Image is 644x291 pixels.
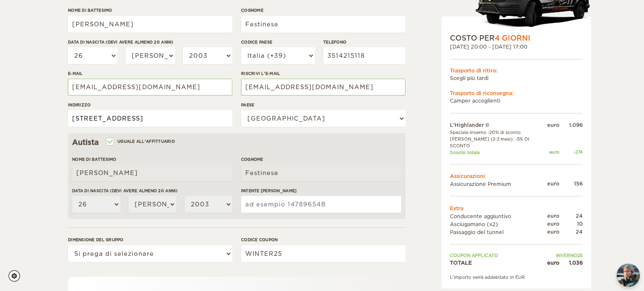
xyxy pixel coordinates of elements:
[450,150,480,155] font: Sconto totale
[569,121,583,128] font: 1.096
[450,98,500,104] font: Camper accoglienti
[241,237,278,242] font: Codice coupon
[577,221,583,227] font: 10
[241,79,405,95] input: ad esempio esempio@esempio.com
[450,34,495,42] font: COSTO PER
[241,157,263,162] font: Cognome
[576,229,583,235] font: 24
[547,229,559,235] font: euro
[450,205,463,211] font: Extra
[8,270,26,282] a: Impostazioni dei cookie
[450,173,485,179] font: Assicurazioni
[450,90,514,96] font: Trasporto di riconsegna:
[450,136,529,148] font: [PERSON_NAME] (2-3 mesi): -5% DI SCONTO
[450,229,504,235] font: Passaggio del tunnel
[241,165,401,181] input: ad esempio Smith
[241,196,401,213] input: ad esempio 14789654B
[495,34,530,42] font: 4 GIORNI
[450,275,525,280] font: L'importo verrà addebitato in EUR
[68,71,83,76] font: E-mail
[617,264,640,287] button: pulsante chat
[574,149,583,155] font: -274
[241,103,254,107] font: Paese
[450,75,488,81] font: Scegli più tardi
[450,44,527,50] font: [DATE] 20:00 - [DATE] 17:00
[450,67,498,74] font: Trasporto di ritiro:
[68,8,112,13] font: Nome di battesimo
[241,16,405,33] input: ad esempio Smith
[68,103,91,107] font: Indirizzo
[569,260,583,266] font: 1.036
[241,71,280,76] font: Riscrivi l'e-mail
[68,110,232,127] input: ad esempio Via, Città, CAP
[547,121,559,128] font: euro
[450,260,472,266] font: TOTALE
[547,221,559,227] font: euro
[450,130,521,135] font: Speciale Inverno -20% di sconto
[556,253,583,258] font: INVERNO25
[574,180,583,187] font: 156
[241,40,272,44] font: Codice Paese
[549,149,559,155] font: euro
[72,138,99,147] font: Autista
[117,139,175,144] font: Uguale all'affittuario
[68,79,232,95] input: ad esempio esempio@esempio.com
[72,188,178,193] font: Data di nascita (devi avere almeno 20 anni)
[617,264,640,287] img: Freyja presso Cozy Campers
[450,213,511,219] font: Conducente aggiuntivo
[107,140,112,145] input: Uguale all'affittuario
[72,157,117,162] font: Nome di battesimo
[241,188,297,193] font: Patente [PERSON_NAME]
[323,47,405,64] input: ad esempio 1 234 567 890
[547,260,559,266] font: euro
[450,253,498,258] font: Coupon applicato
[241,8,263,13] font: Cognome
[450,122,489,128] font: L'Highlander II
[576,213,583,219] font: 24
[547,180,559,187] font: euro
[450,181,511,187] font: Assicurazione Premium
[323,40,346,44] font: Telefono
[450,221,498,227] font: Asciugamano (x2)
[68,40,174,44] font: Data di nascita (devi avere almeno 20 anni)
[68,16,232,33] input: ad esempio William
[68,237,124,242] font: Dimensione del gruppo
[547,213,559,219] font: euro
[72,165,232,181] input: ad esempio William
